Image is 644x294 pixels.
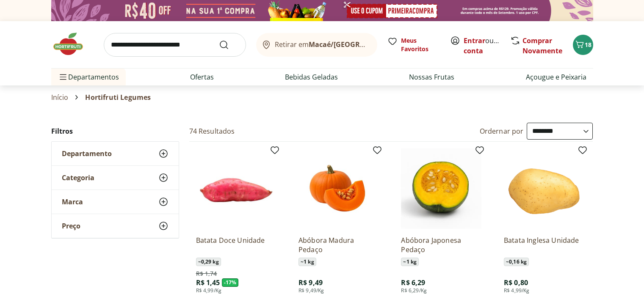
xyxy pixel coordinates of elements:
[464,36,501,56] span: ou
[299,236,379,254] a: Abóbora Madura Pedaço
[51,31,94,57] img: Hortifruti
[196,236,276,254] a: Batata Doce Unidade
[526,72,586,82] a: Açougue e Peixaria
[196,258,221,266] span: ~ 0,29 kg
[62,198,83,206] span: Marca
[62,173,94,182] span: Categoria
[299,148,379,229] img: Abóbora Madura Pedaço
[256,33,377,57] button: Retirar emMacaé/[GEOGRAPHIC_DATA]
[401,258,419,266] span: ~ 1 kg
[62,222,80,230] span: Preço
[573,35,593,55] button: Carrinho
[52,142,179,165] button: Departamento
[401,36,440,53] span: Meus Favoritos
[196,287,222,294] span: R$ 4,99/Kg
[51,123,179,140] h2: Filtros
[401,148,481,229] img: Abóbora Japonesa Pedaço
[299,258,316,266] span: ~ 1 kg
[52,214,179,238] button: Preço
[189,126,235,136] h2: 74 Resultados
[464,36,510,55] a: Criar conta
[299,278,323,287] span: R$ 9,49
[409,72,454,82] a: Nossas Frutas
[196,269,217,278] span: R$ 1,74
[504,278,528,287] span: R$ 0,80
[309,40,404,49] b: Macaé/[GEOGRAPHIC_DATA]
[464,36,485,45] a: Entrar
[299,287,324,294] span: R$ 9,49/Kg
[196,278,220,287] span: R$ 1,45
[275,41,368,48] span: Retirar em
[504,287,530,294] span: R$ 4,99/Kg
[285,72,338,82] a: Bebidas Geladas
[51,93,69,101] a: Início
[480,126,524,136] label: Ordernar por
[401,287,427,294] span: R$ 6,29/Kg
[504,236,584,254] a: Batata Inglesa Unidade
[401,236,481,254] a: Abóbora Japonesa Pedaço
[58,67,119,87] span: Departamentos
[504,258,529,266] span: ~ 0,16 kg
[585,41,591,49] span: 18
[104,33,246,57] input: search
[190,72,214,82] a: Ofertas
[387,36,440,53] a: Meus Favoritos
[62,149,112,158] span: Departamento
[504,148,584,229] img: Batata Inglesa Unidade
[222,278,239,287] span: - 17 %
[401,278,425,287] span: R$ 6,29
[52,166,179,190] button: Categoria
[52,190,179,214] button: Marca
[58,67,68,87] button: Menu
[522,36,562,55] a: Comprar Novamente
[85,93,151,101] span: Hortifruti Legumes
[196,148,276,229] img: Batata Doce Unidade
[219,40,239,50] button: Submit Search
